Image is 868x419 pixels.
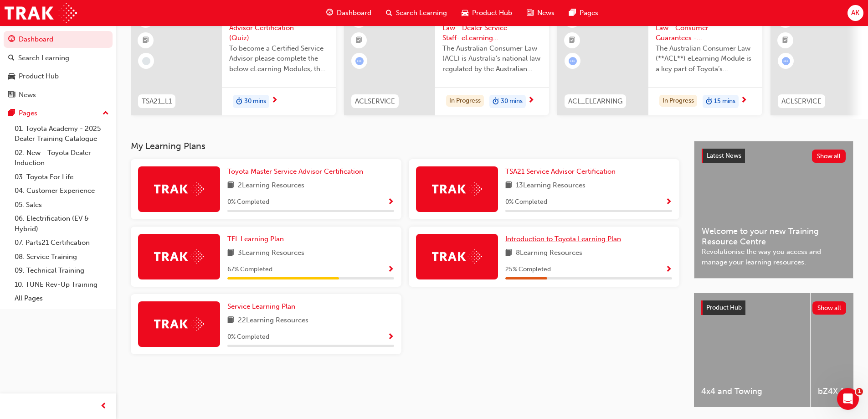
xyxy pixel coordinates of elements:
[8,72,15,81] span: car-icon
[4,105,113,122] button: Pages
[11,250,113,264] a: 08. Service Training
[516,180,586,191] span: 13 Learning Resources
[154,182,204,196] img: Trak
[714,96,735,107] span: 15 mins
[103,108,109,119] span: up-icon
[227,301,299,312] a: Service Learning Plan
[238,180,304,191] span: 2 Learning Resources
[665,264,672,275] button: Show Progress
[11,264,113,278] a: 09. Technical Training
[229,43,329,74] span: To become a Certified Service Advisor please complete the below eLearning Modules, the Service Ad...
[505,166,619,177] a: TSA21 Service Advisor Certification
[505,248,512,259] span: book-icon
[442,43,542,74] span: The Australian Consumer Law (ACL) is Australia's national law regulated by the Australian Competi...
[131,141,679,151] h3: My Learning Plans
[18,53,69,63] div: Search Learning
[702,226,846,247] span: Welcome to your new Training Resource Centre
[519,4,562,22] a: news-iconNews
[396,8,447,18] span: Search Learning
[19,90,36,100] div: News
[837,388,859,410] iframe: Intercom live chat
[379,4,454,22] a: search-iconSearch Learning
[8,54,15,62] span: search-icon
[387,266,394,274] span: Show Progress
[271,97,278,105] span: next-icon
[227,235,284,243] span: TFL Learning Plan
[493,96,499,108] span: duration-icon
[244,96,266,107] span: 30 mins
[11,236,113,250] a: 07. Parts21 Certification
[847,5,863,21] button: AK
[702,149,846,163] a: Latest NewsShow all
[851,8,859,18] span: AK
[236,96,242,108] span: duration-icon
[5,3,77,23] img: Trak
[505,264,551,275] span: 25 % Completed
[516,248,582,259] span: 8 Learning Resources
[527,7,534,19] span: news-icon
[782,35,789,47] span: booktick-icon
[227,332,269,342] span: 0 % Completed
[387,197,394,208] button: Show Progress
[694,141,853,279] a: Latest NewsShow allWelcome to your new Training Resource CentreRevolutionise the way you access a...
[665,266,672,274] span: Show Progress
[472,8,512,18] span: Product Hub
[355,57,364,65] span: learningRecordVerb_ATTEMPT-icon
[706,96,712,108] span: duration-icon
[462,7,468,19] span: car-icon
[227,264,272,275] span: 67 % Completed
[356,35,362,47] span: booktick-icon
[337,8,371,18] span: Dashboard
[569,7,576,19] span: pages-icon
[812,301,847,315] button: Show all
[580,8,598,18] span: Pages
[4,50,113,67] a: Search Learning
[656,43,755,74] span: The Australian Consumer Law (**ACL**) eLearning Module is a key part of Toyota’s compliance progr...
[227,315,234,326] span: book-icon
[4,31,113,48] a: Dashboard
[8,91,15,99] span: news-icon
[142,57,150,65] span: learningRecordVerb_NONE-icon
[569,57,577,65] span: learningRecordVerb_ATTEMPT-icon
[326,7,333,19] span: guage-icon
[386,7,392,19] span: search-icon
[387,198,394,207] span: Show Progress
[11,212,113,236] a: 06. Electrification (EV & Hybrid)
[4,87,113,103] a: News
[11,198,113,212] a: 05. Sales
[8,36,15,44] span: guage-icon
[11,170,113,184] a: 03. Toyota For Life
[8,109,15,118] span: pages-icon
[505,167,616,176] span: TSA21 Service Advisor Certification
[387,333,394,341] span: Show Progress
[659,95,697,107] div: In Progress
[4,29,113,105] button: DashboardSearch LearningProduct HubNews
[505,235,621,243] span: Introduction to Toyota Learning Plan
[702,247,846,267] span: Revolutionise the way you access and manage your learning resources.
[656,12,755,43] span: Australian Consumer Law - Consumer Guarantees - eLearning module
[100,401,107,412] span: prev-icon
[665,197,672,208] button: Show Progress
[701,300,846,315] a: Product HubShow all
[569,35,575,47] span: booktick-icon
[227,302,295,310] span: Service Learning Plan
[355,96,395,107] span: ACLSERVICE
[227,166,367,177] a: Toyota Master Service Advisor Certification
[812,150,846,163] button: Show all
[442,12,542,43] span: Australian Consumer Law - Dealer Service Staff- eLearning Module
[665,198,672,207] span: Show Progress
[568,96,622,107] span: ACL_ELEARNING
[143,35,149,47] span: booktick-icon
[387,264,394,275] button: Show Progress
[4,68,113,85] a: Product Hub
[11,278,113,292] a: 10. TUNE Rev-Up Training
[154,317,204,331] img: Trak
[454,4,519,22] a: car-iconProduct Hub
[142,96,172,107] span: TSA21_L1
[701,386,803,397] span: 4x4 and Towing
[227,167,363,176] span: Toyota Master Service Advisor Certification
[11,122,113,146] a: 01. Toyota Academy - 2025 Dealer Training Catalogue
[707,152,741,160] span: Latest News
[19,71,59,82] div: Product Hub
